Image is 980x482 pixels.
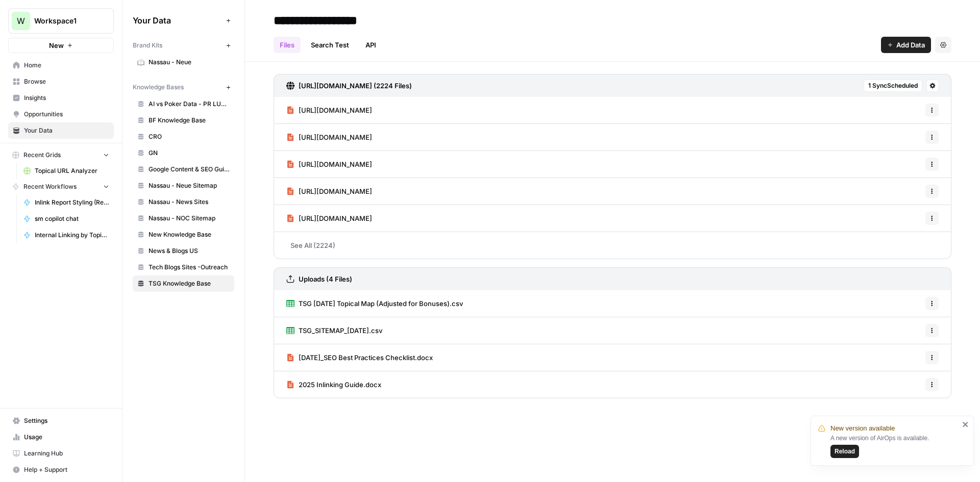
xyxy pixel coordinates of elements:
span: Knowledge Bases [133,83,184,92]
a: Home [8,57,114,73]
a: TSG Knowledge Base [133,275,234,292]
span: Recent Workflows [23,182,77,191]
button: close [962,420,969,428]
span: Topical URL Analyzer [35,166,109,175]
span: [URL][DOMAIN_NAME] [299,105,372,115]
span: Usage [24,433,109,442]
a: CRO [133,129,234,145]
span: AI vs Poker Data - PR LUSPS [149,99,230,109]
span: Help + Support [24,465,109,474]
span: [URL][DOMAIN_NAME] [299,186,372,196]
h3: Uploads (4 Files) [299,274,352,284]
span: Browse [24,77,109,86]
a: Learning Hub [8,445,114,462]
span: Your Data [133,14,222,27]
a: [DATE]_SEO Best Practices Checklist.docx [286,344,433,371]
span: [URL][DOMAIN_NAME] [299,213,372,223]
span: [URL][DOMAIN_NAME] [299,132,372,142]
a: TSG [DATE] Topical Map (Adjusted for Bonuses).csv [286,290,463,317]
a: API [359,37,382,53]
span: TSG_SITEMAP_[DATE].csv [299,325,382,336]
button: Workspace: Workspace1 [8,8,114,34]
a: Nassau - NOC Sitemap [133,210,234,226]
a: [URL][DOMAIN_NAME] [286,97,372,123]
a: [URL][DOMAIN_NAME] (2224 Files) [286,74,412,97]
span: Nassau - News Sites [149,197,230,207]
span: [URL][DOMAIN_NAME] [299,159,372,169]
span: Workspace1 [34,16,96,26]
button: Recent Grids [8,147,114,163]
span: Internal Linking by Topic (JSON output) [35,231,109,240]
a: GN [133,145,234,161]
a: Files [274,37,301,53]
span: BF Knowledge Base [149,116,230,125]
a: Insights [8,90,114,106]
a: New Knowledge Base [133,226,234,243]
span: sm copilot chat [35,214,109,223]
a: Topical URL Analyzer [19,163,114,179]
a: [URL][DOMAIN_NAME] [286,178,372,205]
a: sm copilot chat [19,211,114,227]
span: [DATE]_SEO Best Practices Checklist.docx [299,352,433,363]
a: AI vs Poker Data - PR LUSPS [133,96,234,112]
span: Inlink Report Styling (Reformat JSON to HTML) [35,198,109,207]
button: 1 SyncScheduled [864,80,922,92]
span: Settings [24,416,109,425]
span: GN [149,148,230,158]
a: Nassau - Neue [133,54,234,70]
h3: [URL][DOMAIN_NAME] (2224 Files) [299,81,412,91]
span: CRO [149,132,230,141]
a: [URL][DOMAIN_NAME] [286,124,372,150]
span: Learning Hub [24,449,109,458]
button: New [8,38,114,53]
span: New [49,40,64,50]
a: Search Test [305,37,355,53]
span: News & Blogs US [149,246,230,256]
a: Your Data [8,122,114,139]
span: TSG [DATE] Topical Map (Adjusted for Bonuses).csv [299,298,463,309]
a: Uploads (4 Files) [286,268,352,290]
span: Opportunities [24,110,109,119]
span: Brand Kits [133,41,162,50]
button: Reload [830,445,859,458]
span: Recent Grids [23,150,61,160]
a: See All (2224) [274,232,951,259]
a: Google Content & SEO Guidelines [133,161,234,177]
a: [URL][DOMAIN_NAME] [286,151,372,177]
a: Inlink Report Styling (Reformat JSON to HTML) [19,194,114,211]
span: Tech Blogs Sites -Outreach [149,263,230,272]
button: Help + Support [8,462,114,478]
a: [URL][DOMAIN_NAME] [286,205,372,232]
a: BF Knowledge Base [133,112,234,129]
a: Nassau - Neue Sitemap [133,177,234,194]
a: Nassau - News Sites [133,194,234,210]
span: Nassau - NOC Sitemap [149,214,230,223]
a: Internal Linking by Topic (JSON output) [19,227,114,243]
a: TSG_SITEMAP_[DATE].csv [286,317,382,344]
span: Home [24,61,109,70]
button: Add Data [881,37,931,53]
span: New Knowledge Base [149,230,230,239]
span: Your Data [24,126,109,135]
a: Opportunities [8,106,114,122]
span: New version available [830,423,895,434]
div: A new version of AirOps is available. [830,434,959,458]
span: 2025 Inlinking Guide.docx [299,379,381,390]
a: Usage [8,429,114,445]
span: TSG Knowledge Base [149,279,230,288]
a: News & Blogs US [133,243,234,259]
span: Google Content & SEO Guidelines [149,165,230,174]
a: Settings [8,413,114,429]
span: Insights [24,93,109,103]
span: Nassau - Neue [149,58,230,67]
span: W [17,15,25,27]
a: Tech Blogs Sites -Outreach [133,259,234,275]
a: Browse [8,73,114,90]
span: Add Data [896,40,925,50]
span: Nassau - Neue Sitemap [149,181,230,190]
a: 2025 Inlinking Guide.docx [286,371,381,398]
span: Reload [835,447,855,456]
span: 1 Sync Scheduled [868,81,918,90]
button: Recent Workflows [8,179,114,194]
